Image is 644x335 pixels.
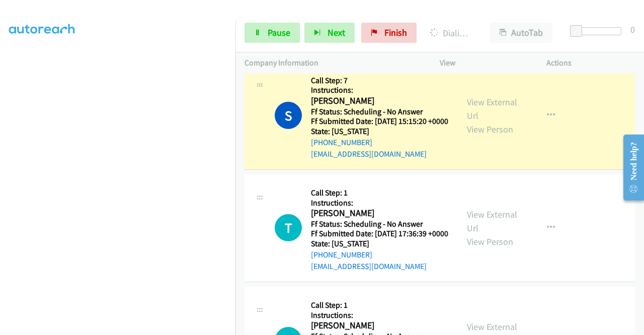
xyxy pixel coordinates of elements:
h2: [PERSON_NAME] [311,208,445,219]
p: View [440,57,528,69]
iframe: Resource Center [615,127,644,208]
a: View Person [467,123,513,135]
a: View External Url [467,209,517,234]
span: Pause [268,27,290,38]
p: Dialing [PERSON_NAME] [430,26,472,40]
a: [EMAIL_ADDRESS][DOMAIN_NAME] [311,261,427,271]
p: Actions [546,57,635,69]
h5: Instructions: [311,310,448,320]
a: Pause [245,23,300,43]
a: [PHONE_NUMBER] [311,138,372,147]
div: Delay between calls (in seconds) [575,27,621,35]
span: Next [328,27,345,38]
a: View Person [467,236,513,247]
a: Finish [361,23,417,43]
h2: [PERSON_NAME] [311,320,445,331]
h5: Call Step: 1 [311,300,448,310]
div: 0 [630,23,635,36]
div: The call is yet to be attempted [275,214,302,241]
button: AutoTab [490,23,552,43]
h1: S [275,102,302,129]
h5: Ff Status: Scheduling - No Answer [311,219,448,229]
h5: Instructions: [311,85,448,95]
span: Finish [384,27,407,38]
h2: [PERSON_NAME] [311,95,445,107]
a: [PHONE_NUMBER] [311,250,372,259]
h5: Call Step: 7 [311,76,448,86]
p: Company Information [245,57,422,69]
h5: Ff Submitted Date: [DATE] 15:15:20 +0000 [311,116,448,126]
a: [EMAIL_ADDRESS][DOMAIN_NAME] [311,149,427,159]
a: View External Url [467,96,517,121]
h1: T [275,214,302,241]
h5: Call Step: 1 [311,188,448,198]
h5: Ff Status: Scheduling - No Answer [311,107,448,117]
button: Next [304,23,355,43]
h5: Ff Submitted Date: [DATE] 17:36:39 +0000 [311,229,448,239]
h5: State: [US_STATE] [311,239,448,249]
h5: Instructions: [311,198,448,208]
h5: State: [US_STATE] [311,126,448,137]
